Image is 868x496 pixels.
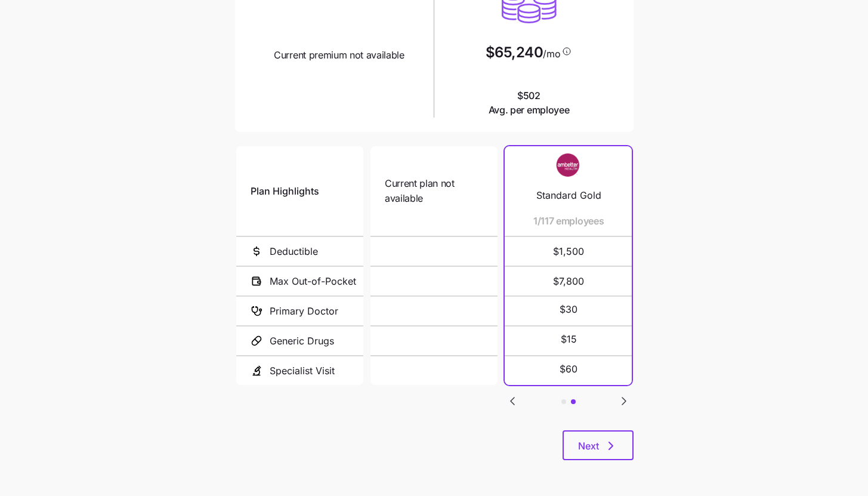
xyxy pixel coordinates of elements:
span: $15 [561,332,577,347]
span: $65,240 [486,45,543,60]
span: Current premium not available [274,48,404,63]
span: $7,800 [519,267,617,295]
img: Carrier [545,153,592,176]
span: Deductible [270,244,318,259]
span: 1/117 employees [533,214,604,229]
button: Next [563,430,634,460]
span: Standard Gold [536,188,601,203]
span: Max Out-of-Pocket [270,274,356,289]
span: Specialist Visit [270,363,335,378]
span: /mo [543,49,560,58]
span: $60 [560,362,577,377]
span: $1,500 [519,237,617,266]
button: Go to previous slide [505,393,520,409]
span: Plan Highlights [251,184,319,199]
span: Next [578,439,599,453]
span: $30 [560,302,577,317]
svg: Go to next slide [617,394,631,408]
button: Go to next slide [616,393,632,409]
span: Avg. per employee [489,103,570,118]
span: $502 [489,88,570,118]
span: Current plan not available [385,176,483,206]
span: Primary Doctor [270,304,338,319]
span: Generic Drugs [270,334,334,349]
svg: Go to previous slide [505,394,520,408]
